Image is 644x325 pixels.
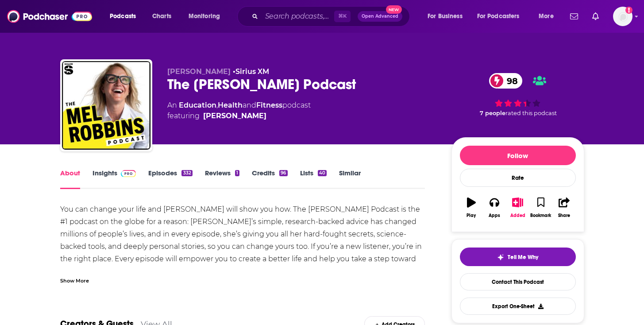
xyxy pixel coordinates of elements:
img: The Mel Robbins Podcast [62,61,150,150]
span: [PERSON_NAME] [167,67,231,76]
span: ⌘ K [334,11,351,22]
span: Tell Me Why [508,254,538,261]
span: More [539,10,554,23]
span: rated this podcast [505,110,557,116]
div: Added [510,213,525,218]
button: open menu [471,9,532,23]
div: 96 [279,170,287,176]
div: Apps [489,213,500,218]
div: 1 [235,170,239,176]
a: Show notifications dropdown [589,9,602,24]
img: Podchaser Pro [121,170,136,177]
a: Contact This Podcast [460,273,576,290]
button: Share [552,192,575,224]
span: For Podcasters [477,10,520,23]
a: 98 [489,73,522,89]
a: Episodes332 [148,169,192,189]
span: Logged in as megcassidy [613,7,632,26]
div: Play [467,213,476,218]
div: Rate [460,169,576,187]
input: Search podcasts, credits, & more... [262,9,334,23]
div: You can change your life and [PERSON_NAME] will show you how. The [PERSON_NAME] Podcast is the #1... [60,203,425,315]
a: Health [218,101,243,109]
span: and [243,101,256,109]
span: New [386,5,402,14]
a: About [60,169,80,189]
a: Fitness [256,101,282,109]
button: tell me why sparkleTell Me Why [460,248,576,266]
span: 7 people [480,110,505,116]
img: Podchaser - Follow, Share and Rate Podcasts [7,8,92,25]
span: Podcasts [110,10,136,23]
button: Export One-Sheet [460,298,576,315]
a: Education [179,101,216,109]
a: Show notifications dropdown [567,9,582,24]
a: InsightsPodchaser Pro [93,169,136,189]
a: Sirius XM [235,67,269,76]
button: Play [460,192,483,224]
span: Monitoring [189,10,220,23]
a: Charts [147,9,177,23]
button: open menu [182,9,231,23]
button: open menu [104,9,147,23]
button: Bookmark [529,192,552,224]
a: Lists40 [300,169,327,189]
span: featuring [167,111,311,121]
img: tell me why sparkle [497,254,504,261]
div: Search podcasts, credits, & more... [246,6,418,27]
button: open menu [532,9,565,23]
span: Charts [152,10,171,23]
a: Mel Robbins [203,111,266,121]
div: 40 [318,170,327,176]
span: Open Advanced [362,14,398,19]
button: open menu [421,9,474,23]
svg: Add a profile image [625,7,632,14]
span: For Business [428,10,463,23]
span: 98 [498,73,522,89]
img: User Profile [613,7,632,26]
a: Credits96 [252,169,287,189]
button: Follow [460,146,576,165]
span: • [233,67,269,76]
div: 98 7 peoplerated this podcast [451,67,584,122]
div: An podcast [167,100,311,121]
button: Apps [483,192,506,224]
a: Similar [339,169,361,189]
a: Reviews1 [205,169,239,189]
button: Show profile menu [613,7,632,26]
span: , [216,101,218,109]
button: Added [506,192,529,224]
div: 332 [181,170,192,176]
div: Bookmark [530,213,551,218]
button: Open AdvancedNew [358,11,402,22]
div: Share [558,213,570,218]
